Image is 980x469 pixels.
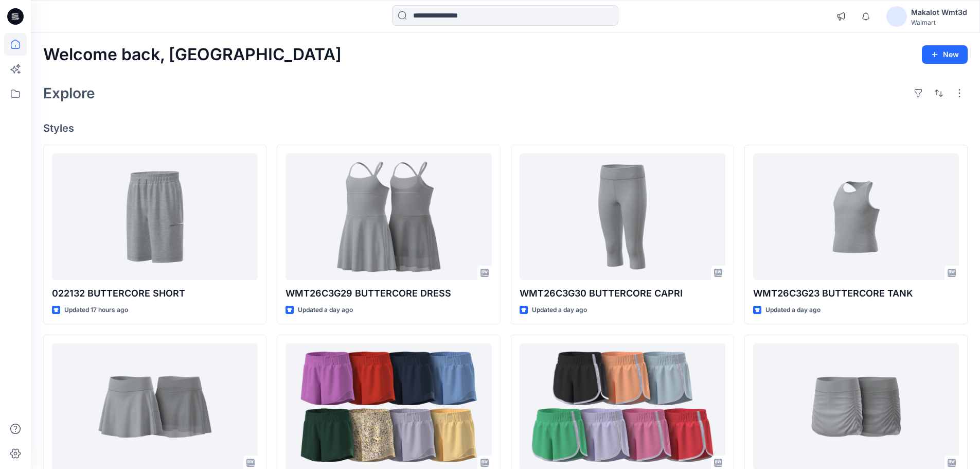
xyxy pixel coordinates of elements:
p: Updated a day ago [532,305,587,316]
p: Updated a day ago [298,305,353,316]
a: WMT26C3G23 BUTTERCORE TANK [753,153,959,281]
p: WMT26C3G29 BUTTERCORE DRESS [286,286,491,301]
button: New [922,45,968,64]
p: WMT26C3G23 BUTTERCORE TANK [753,286,959,301]
div: Walmart [911,19,967,26]
a: WMT26C3G30 BUTTERCORE CAPRI [520,153,725,281]
a: WMT26C3G29 BUTTERCORE DRESS [286,153,491,281]
a: 022132 BUTTERCORE SHORT [52,153,258,281]
div: Makalot Wmt3d [911,6,967,19]
p: 022132 BUTTERCORE SHORT [52,286,258,301]
img: avatar [886,6,907,27]
h4: Styles [43,122,968,134]
h2: Explore [43,85,95,101]
h2: Welcome back, [GEOGRAPHIC_DATA] [43,45,342,64]
p: Updated a day ago [765,305,821,316]
p: Updated 17 hours ago [64,305,128,316]
p: WMT26C3G30 BUTTERCORE CAPRI [520,286,725,301]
